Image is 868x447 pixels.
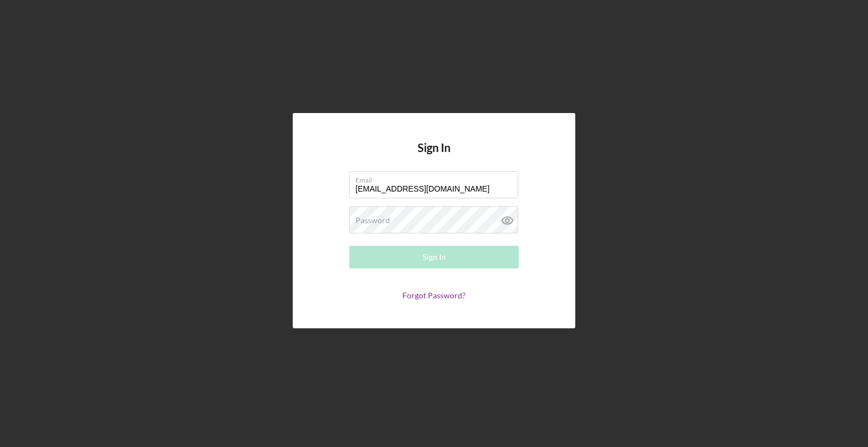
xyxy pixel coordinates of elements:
[355,216,390,225] label: Password
[355,172,518,184] label: Email
[349,246,519,268] button: Sign In
[418,141,450,171] h4: Sign In
[423,246,446,268] div: Sign In
[402,290,466,300] a: Forgot Password?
